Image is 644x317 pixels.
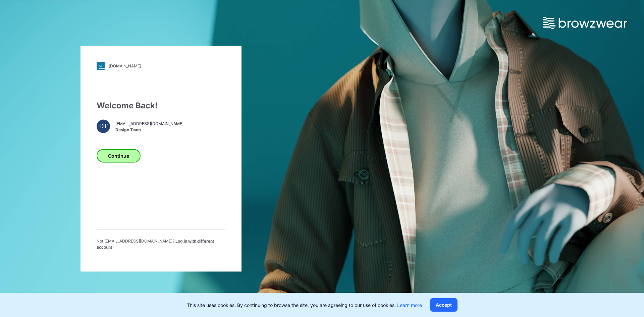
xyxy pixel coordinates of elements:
[115,121,183,127] span: [EMAIL_ADDRESS][DOMAIN_NAME]
[97,62,225,70] a: [DOMAIN_NAME]
[115,127,183,133] span: Design Team
[397,302,422,308] a: Learn more
[97,119,110,133] div: DT
[97,149,141,162] button: Continue
[543,17,627,29] img: browzwear-logo.73288ffb.svg
[97,238,225,250] p: Not [EMAIL_ADDRESS][DOMAIN_NAME] ?
[430,298,458,312] button: Accept
[97,62,105,70] img: svg+xml;base64,PHN2ZyB3aWR0aD0iMjgiIGhlaWdodD0iMjgiIHZpZXdCb3g9IjAgMCAyOCAyOCIgZmlsbD0ibm9uZSIgeG...
[97,99,225,111] div: Welcome Back!
[109,63,141,68] div: [DOMAIN_NAME]
[187,302,422,309] p: This site uses cookies. By continuing to browse the site, you are agreeing to our use of cookies.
